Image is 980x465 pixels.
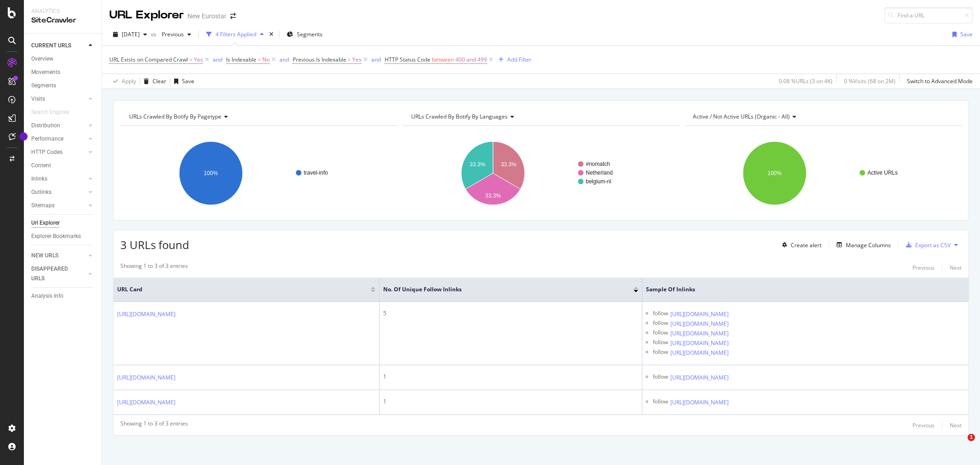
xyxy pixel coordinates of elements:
a: Visits [31,94,86,104]
span: Active / Not Active URLs (organic - all) [693,113,790,120]
a: [URL][DOMAIN_NAME] [670,348,729,357]
a: [URL][DOMAIN_NAME] [670,339,729,348]
text: belgium-nl [586,178,611,185]
button: Create alert [778,238,821,252]
input: Find a URL [884,7,973,23]
div: Tooltip anchor [19,132,28,141]
a: Distribution [31,121,86,130]
div: Previous [912,421,935,429]
span: 3 URLs found [120,237,189,252]
span: 2025 Aug. 18th [122,30,140,38]
span: URLs Crawled By Botify By languages [411,113,508,120]
div: Url Explorer [31,218,60,228]
button: Export as CSV [902,238,951,252]
text: 100% [204,170,218,176]
div: Analysis Info [31,291,63,301]
button: Next [950,420,962,431]
text: Active URLs [867,170,898,176]
span: Previous [158,30,184,38]
a: [URL][DOMAIN_NAME] [117,310,176,319]
div: Overview [31,54,53,64]
h4: URLs Crawled By Botify By pagetype [127,109,390,124]
a: Explorer Bookmarks [31,232,95,241]
button: Previous [912,420,935,431]
div: 4 Filters Applied [215,30,256,38]
div: NEW URLS [31,251,58,261]
div: follow [653,397,668,407]
a: Outlinks [31,187,86,197]
svg: A chart. [684,133,959,213]
div: Apply [122,77,136,85]
span: Yes [352,53,362,66]
div: 0.08 % URLs ( 3 on 4K ) [779,77,833,85]
a: Search Engines [31,108,79,117]
a: Inlinks [31,174,86,184]
iframe: Intercom live chat [949,434,971,456]
span: Yes [194,53,203,66]
a: Movements [31,68,95,77]
button: [DATE] [109,27,151,42]
div: Outlinks [31,187,51,197]
span: No. of Unique Follow Inlinks [383,285,620,294]
a: Segments [31,81,95,91]
div: follow [653,319,668,329]
div: Switch to Advanced Mode [907,77,973,85]
div: SiteCrawler [31,15,94,26]
div: Analytics [31,7,94,15]
a: [URL][DOMAIN_NAME] [670,373,729,382]
span: = [348,56,351,63]
div: Save [182,77,194,85]
div: Movements [31,68,60,77]
div: follow [653,338,668,348]
button: Save [170,74,194,89]
a: [URL][DOMAIN_NAME] [117,398,176,407]
text: Netherland [586,170,613,176]
div: Save [960,30,973,38]
button: and [371,55,381,64]
div: Manage Columns [846,241,891,249]
div: Search Engines [31,108,69,117]
button: and [279,55,289,64]
a: [URL][DOMAIN_NAME] [670,319,729,329]
div: 1 [383,397,638,406]
div: URL Explorer [109,7,184,23]
div: follow [653,373,668,382]
a: CURRENT URLS [31,41,86,51]
div: Next [950,264,962,272]
div: Next [950,421,962,429]
a: Content [31,161,95,170]
div: 5 [383,309,638,318]
button: Apply [109,74,136,89]
span: URL Exists on Compared Crawl [109,56,188,63]
button: 4 Filters Applied [203,27,267,42]
button: Previous [912,262,935,273]
h4: URLs Crawled By Botify By languages [409,109,672,124]
a: [URL][DOMAIN_NAME] [670,398,729,407]
span: URLs Crawled By Botify By pagetype [129,113,221,120]
a: Performance [31,134,86,144]
span: No [262,53,270,66]
div: Content [31,161,51,170]
a: Url Explorer [31,218,95,228]
div: Performance [31,134,63,144]
a: DISAPPEARED URLS [31,264,86,284]
button: and [213,55,222,64]
a: HTTP Codes [31,147,86,157]
div: Add Filter [507,56,532,63]
span: Previous Is Indexable [293,56,346,63]
div: Showing 1 to 3 of 3 entries [120,262,188,273]
svg: A chart. [120,133,395,213]
span: Is Indexable [226,56,256,63]
div: Sitemaps [31,201,55,210]
svg: A chart. [402,133,677,213]
button: Next [950,262,962,273]
button: Segments [283,27,326,42]
text: #nomatch [586,161,610,167]
text: travel-info [304,170,328,176]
